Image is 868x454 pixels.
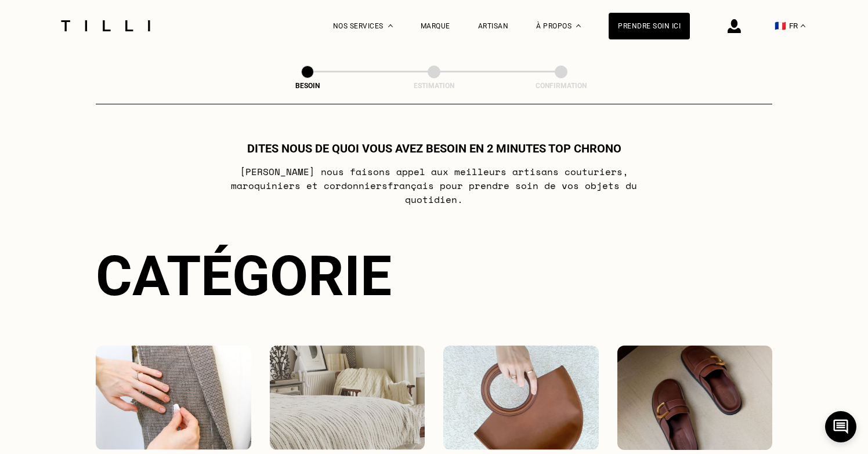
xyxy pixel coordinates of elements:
[270,346,425,450] img: Intérieur
[57,20,154,31] img: Logo du service de couturière Tilli
[609,13,690,39] a: Prendre soin ici
[376,82,492,90] div: Estimation
[775,20,786,31] span: 🇫🇷
[443,346,599,450] img: Accessoires
[421,22,450,30] a: Marque
[576,24,581,27] img: Menu déroulant à propos
[728,19,741,33] img: icône connexion
[801,24,805,27] img: menu déroulant
[478,22,509,30] a: Artisan
[249,82,366,90] div: Besoin
[503,82,619,90] div: Confirmation
[96,346,251,450] img: Vêtements
[247,141,621,155] h1: Dites nous de quoi vous avez besoin en 2 minutes top chrono
[204,165,664,206] p: [PERSON_NAME] nous faisons appel aux meilleurs artisans couturiers , maroquiniers et cordonniers ...
[388,24,393,27] img: Menu déroulant
[617,346,773,450] img: Chaussures
[96,244,772,308] div: Catégorie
